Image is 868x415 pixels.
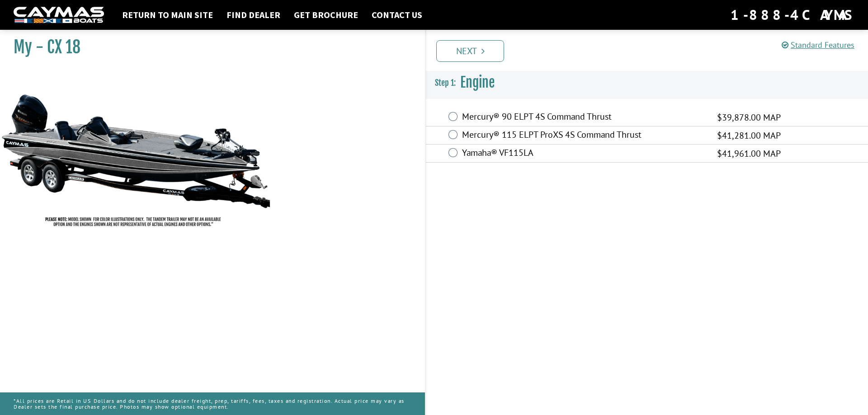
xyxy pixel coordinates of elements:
[367,9,427,21] a: Contact Us
[436,40,504,62] a: Next
[118,9,217,21] a: Return to main site
[14,37,402,57] h1: My - CX 18
[426,66,868,99] h3: Engine
[462,111,706,124] label: Mercury® 90 ELPT 4S Command Thrust
[14,7,104,23] img: white-logo-c9c8dbefe5ff5ceceb0f0178aa75bf4bb51f6bca0971e226c86eb53dfe498488.png
[731,5,854,25] div: 1-888-4CAYMAS
[14,393,411,414] p: *All prices are Retail in US Dollars and do not include dealer freight, prep, tariffs, fees, taxe...
[222,9,285,21] a: Find Dealer
[717,111,781,124] span: $39,878.00 MAP
[289,9,363,21] a: Get Brochure
[462,129,706,142] label: Mercury® 115 ELPT ProXS 4S Command Thrust
[462,147,706,160] label: Yamaha® VF115LA
[434,39,868,62] ul: Pagination
[717,147,781,160] span: $41,961.00 MAP
[717,129,781,142] span: $41,281.00 MAP
[782,40,854,50] a: Standard Features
